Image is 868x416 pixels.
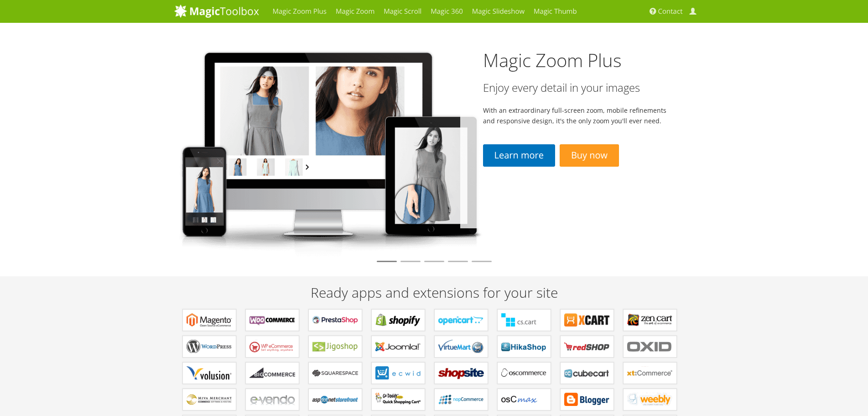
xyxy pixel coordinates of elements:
b: Extensions for GoDaddy Shopping Cart [375,393,421,406]
a: Components for redSHOP [560,336,614,358]
b: Extensions for Volusion [187,366,232,380]
b: Extensions for OXID [627,340,673,353]
a: Components for VirtueMart [434,336,488,358]
a: Add-ons for osCommerce [497,362,551,384]
a: Extensions for Volusion [182,362,236,384]
b: Components for redSHOP [564,340,610,353]
a: Extensions for AspDotNetStorefront [308,389,362,411]
b: Components for HikaShop [501,340,547,353]
a: Extensions for Magento [182,309,236,331]
b: Add-ons for CS-Cart [501,313,547,327]
b: Plugins for WP e-Commerce [249,340,295,353]
a: Add-ons for osCMax [497,389,551,411]
b: Components for Joomla [375,340,421,353]
a: Modules for PrestaShop [308,309,362,331]
a: Extensions for e-vendo [245,389,299,411]
span: Contact [658,7,683,16]
b: Add-ons for osCommerce [501,366,547,380]
b: Add-ons for osCMax [501,393,547,406]
a: Buy now [560,144,619,167]
p: With an extraordinary full-screen zoom, mobile refinements and responsive design, it's the only z... [483,105,671,126]
a: Components for HikaShop [497,336,551,358]
b: Apps for Shopify [375,313,421,327]
a: Extensions for ECWID [371,362,425,384]
a: Extensions for ShopSite [434,362,488,384]
img: magiczoomplus2-tablet.png [174,43,483,257]
b: Components for VirtueMart [438,340,484,353]
h2: Ready apps and extensions for your site [174,285,694,300]
a: Extensions for Blogger [560,389,614,411]
b: Extensions for Squarespace [312,366,358,380]
b: Extensions for e-vendo [249,393,295,406]
a: Extensions for xt:Commerce [623,362,677,384]
a: Plugins for WP e-Commerce [245,336,299,358]
a: Plugins for Jigoshop [308,336,362,358]
a: Learn more [483,144,555,167]
a: Extensions for nopCommerce [434,389,488,411]
a: Extensions for GoDaddy Shopping Cart [371,389,425,411]
a: Extensions for OXID [623,336,677,358]
a: Components for Joomla [371,336,425,358]
b: Extensions for Blogger [564,393,610,406]
a: Plugins for Zen Cart [623,309,677,331]
a: Magic Zoom Plus [483,47,622,73]
a: Plugins for WooCommerce [245,309,299,331]
a: Add-ons for CS-Cart [497,309,551,331]
b: Extensions for ECWID [375,366,421,380]
b: Extensions for AspDotNetStorefront [312,393,358,406]
b: Apps for Bigcommerce [249,366,295,380]
a: Extensions for Weebly [623,389,677,411]
b: Extensions for Weebly [627,393,673,406]
a: Plugins for WordPress [182,336,236,358]
a: Plugins for CubeCart [560,362,614,384]
img: MagicToolbox.com - Image tools for your website [174,4,259,18]
b: Extensions for nopCommerce [438,393,484,406]
h3: Enjoy every detail in your images [483,82,671,94]
a: Modules for X-Cart [560,309,614,331]
b: Plugins for CubeCart [564,366,610,380]
b: Plugins for Jigoshop [312,340,358,353]
b: Modules for PrestaShop [312,313,358,327]
b: Plugins for Zen Cart [627,313,673,327]
b: Modules for OpenCart [438,313,484,327]
a: Extensions for Miva Merchant [182,389,236,411]
b: Plugins for WooCommerce [249,313,295,327]
a: Modules for OpenCart [434,309,488,331]
b: Extensions for Miva Merchant [187,393,232,406]
b: Extensions for ShopSite [438,366,484,380]
b: Plugins for WordPress [187,340,232,353]
a: Apps for Bigcommerce [245,362,299,384]
b: Extensions for xt:Commerce [627,366,673,380]
a: Extensions for Squarespace [308,362,362,384]
b: Extensions for Magento [187,313,232,327]
b: Modules for X-Cart [564,313,610,327]
a: Apps for Shopify [371,309,425,331]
